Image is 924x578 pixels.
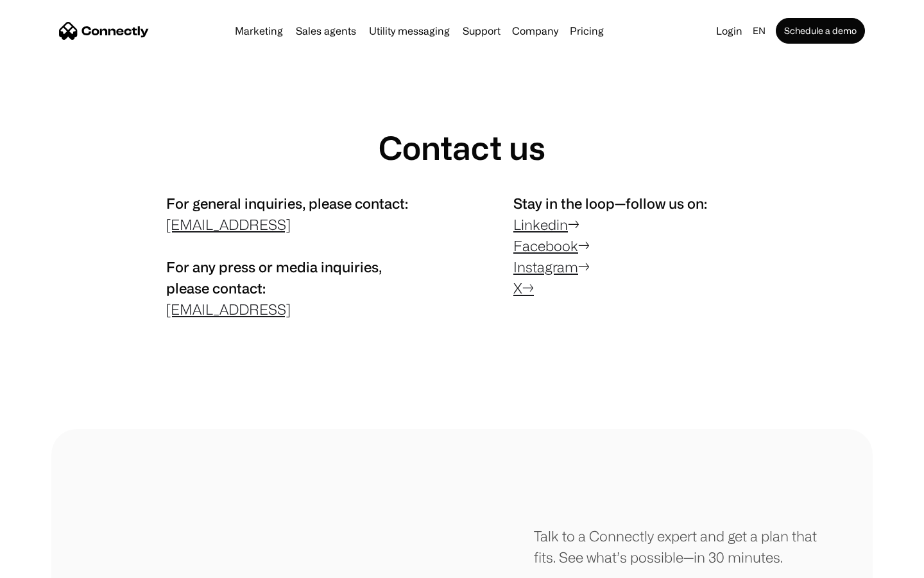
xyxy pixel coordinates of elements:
a: Login [711,22,748,40]
a: X [513,280,522,296]
a: Instagram [513,259,578,275]
a: Linkedin [513,216,568,232]
a: home [59,21,149,40]
a: Schedule a demo [776,18,865,44]
a: Facebook [513,238,578,254]
span: For any press or media inquiries, please contact: [166,259,382,296]
a: [EMAIL_ADDRESS] [166,216,291,232]
a: [EMAIL_ADDRESS] [166,301,291,317]
div: en [748,22,773,40]
h1: Contact us [379,128,545,167]
aside: Language selected: English [13,554,77,574]
span: For general inquiries, please contact: [166,195,408,211]
div: en [753,22,766,40]
div: Talk to a Connectly expert and get a plan that fits. See what’s possible—in 30 minutes. [534,525,821,568]
div: Company [508,22,562,40]
a: Marketing [230,26,288,36]
ul: Language list [26,556,77,574]
div: Company [512,22,558,40]
a: Sales agents [291,26,361,36]
a: Utility messaging [364,26,455,36]
span: Stay in the loop—follow us on: [513,195,707,211]
p: → → → [513,193,758,299]
a: Support [458,26,506,36]
a: Pricing [565,26,609,36]
a: → [522,280,534,296]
